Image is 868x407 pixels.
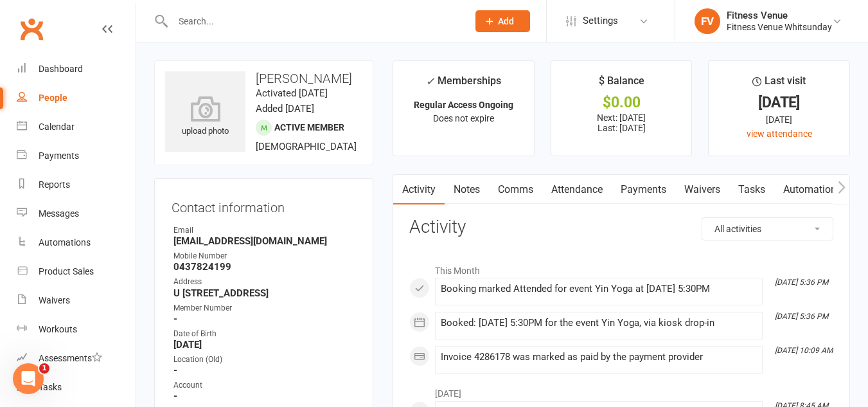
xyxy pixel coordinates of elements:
[173,379,356,392] div: Account
[39,324,77,334] div: Workouts
[17,373,136,402] a: Tasks
[173,250,356,262] div: Mobile Number
[752,73,806,96] div: Last visit
[17,257,136,286] a: Product Sales
[17,286,136,315] a: Waivers
[729,175,774,204] a: Tasks
[433,113,494,123] span: Does not expire
[775,312,828,321] i: [DATE] 5:36 PM
[727,10,832,21] div: Fitness Venue
[17,113,136,141] a: Calendar
[612,175,675,204] a: Payments
[256,103,314,114] time: Added [DATE]
[39,93,67,103] div: People
[173,354,356,366] div: Location (Old)
[747,129,812,139] a: view attendance
[542,175,612,204] a: Attendance
[173,235,356,247] strong: [EMAIL_ADDRESS][DOMAIN_NAME]
[39,179,70,190] div: Reports
[498,16,514,26] span: Add
[39,64,83,74] div: Dashboard
[39,266,94,276] div: Product Sales
[173,302,356,314] div: Member Number
[39,382,62,392] div: Tasks
[414,100,513,110] strong: Regular Access Ongoing
[17,315,136,344] a: Workouts
[165,71,362,86] h3: [PERSON_NAME]
[409,257,833,278] li: This Month
[172,195,356,215] h3: Contact information
[173,390,356,402] strong: -
[599,73,644,96] div: $ Balance
[173,328,356,340] div: Date of Birth
[675,175,729,204] a: Waivers
[173,339,356,350] strong: [DATE]
[39,208,79,219] div: Messages
[15,13,48,45] a: Clubworx
[274,122,344,132] span: Active member
[17,170,136,199] a: Reports
[39,122,75,132] div: Calendar
[165,96,245,138] div: upload photo
[489,175,542,204] a: Comms
[426,75,434,87] i: ✓
[39,295,70,305] div: Waivers
[39,353,102,363] div: Assessments
[445,175,489,204] a: Notes
[441,284,757,294] div: Booking marked Attended for event Yin Yoga at [DATE] 5:30PM
[426,73,501,96] div: Memberships
[563,113,680,133] p: Next: [DATE] Last: [DATE]
[727,21,832,33] div: Fitness Venue Whitsunday
[583,6,618,35] span: Settings
[17,199,136,228] a: Messages
[720,113,838,127] div: [DATE]
[256,87,328,99] time: Activated [DATE]
[695,8,720,34] div: FV
[17,84,136,113] a: People
[409,380,833,401] li: [DATE]
[17,228,136,257] a: Automations
[39,150,79,161] div: Payments
[441,318,757,329] div: Booked: [DATE] 5:30PM for the event Yin Yoga, via kiosk drop-in
[39,363,49,374] span: 1
[13,363,44,394] iframe: Intercom live chat
[720,96,838,109] div: [DATE]
[256,141,357,152] span: [DEMOGRAPHIC_DATA]
[441,352,757,363] div: Invoice 4286178 was marked as paid by the payment provider
[173,276,356,288] div: Address
[39,237,91,248] div: Automations
[17,141,136,170] a: Payments
[173,224,356,237] div: Email
[173,261,356,273] strong: 0437824199
[173,287,356,299] strong: U [STREET_ADDRESS]
[17,55,136,84] a: Dashboard
[17,344,136,373] a: Assessments
[563,96,680,109] div: $0.00
[169,12,459,30] input: Search...
[475,10,530,32] button: Add
[775,278,828,287] i: [DATE] 5:36 PM
[173,313,356,325] strong: -
[409,217,833,237] h3: Activity
[173,365,356,376] strong: -
[775,346,833,355] i: [DATE] 10:09 AM
[393,175,445,204] a: Activity
[774,175,851,204] a: Automations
